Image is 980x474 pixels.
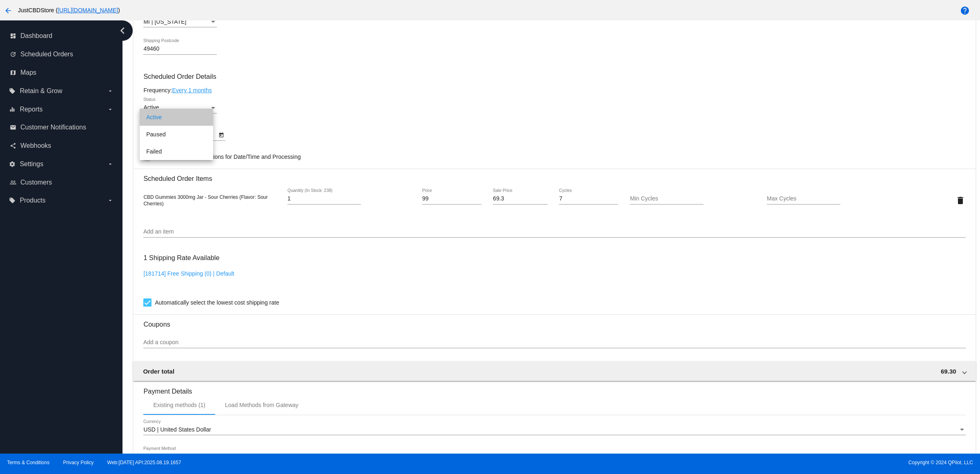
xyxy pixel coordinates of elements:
[10,29,114,42] a: dashboard Dashboard
[20,32,52,40] span: Dashboard
[7,460,49,465] a: Terms & Conditions
[143,314,965,328] h3: Coupons
[143,105,217,111] mat-select: Status
[143,381,965,395] h3: Payment Details
[107,106,114,113] i: arrow_drop_down
[10,66,114,79] a: map Maps
[143,87,965,93] div: Frequency:
[10,48,114,61] a: update Scheduled Orders
[20,106,42,113] span: Reports
[172,87,212,93] a: Every 1 months
[18,7,120,13] span: JustCBDStore ( )
[20,87,62,95] span: Retain & Grow
[153,402,205,408] div: Existing methods (1)
[3,6,13,16] mat-icon: arrow_back
[225,402,298,408] div: Load Methods from Gateway
[143,229,965,235] input: Add an item
[143,132,217,138] input: Next Occurrence Date
[20,69,36,76] span: Maps
[107,197,114,204] i: arrow_drop_down
[143,426,211,433] span: USD | United States Dollar
[143,249,219,267] h3: 1 Shipping Rate Available
[133,361,976,381] mat-expansion-panel-header: Order total 69.30
[143,194,267,207] span: CBD Gummies 3000mg Jar - Sour Cherries (Flavor: Sour Cherries)
[10,176,114,189] a: people_outline Customers
[20,142,51,149] span: Webhooks
[143,73,965,80] h3: Scheduled Order Details
[20,179,52,186] span: Customers
[9,161,16,167] i: settings
[10,142,16,149] i: share
[10,121,114,134] a: email Customer Notifications
[10,139,114,152] a: share Webhooks
[143,368,174,375] span: Order total
[10,69,16,76] i: map
[143,46,217,52] input: Shipping Postcode
[9,88,16,94] i: local_offer
[116,24,129,37] i: chevron_left
[960,6,970,16] mat-icon: help
[143,18,186,25] span: MI | [US_STATE]
[20,51,73,58] span: Scheduled Orders
[143,270,234,277] a: [181714] Free Shipping (0) | Default
[20,124,86,131] span: Customer Notifications
[143,427,965,433] mat-select: Currency
[559,196,618,202] input: Cycles
[941,368,956,375] span: 69.30
[10,33,16,39] i: dashboard
[497,460,973,465] span: Copyright © 2024 QPilot, LLC
[20,160,43,168] span: Settings
[9,197,16,204] i: local_offer
[493,196,547,202] input: Sale Price
[143,19,217,25] mat-select: Shipping State
[143,169,965,182] h3: Scheduled Order Items
[630,196,704,202] input: Min Cycles
[107,161,114,167] i: arrow_drop_down
[155,298,279,307] span: Automatically select the lowest cost shipping rate
[20,197,45,204] span: Products
[955,196,965,205] mat-icon: delete
[107,88,114,94] i: arrow_drop_down
[63,460,94,465] a: Privacy Policy
[107,460,181,465] a: Web:[DATE] API:2025.08.19.1657
[422,196,481,202] input: Price
[767,196,840,202] input: Max Cycles
[217,130,225,139] button: Open calendar
[143,339,965,346] input: Add a coupon
[10,51,16,58] i: update
[161,153,301,161] span: Show Advanced Options for Date/Time and Processing
[143,104,159,111] span: Active
[287,196,361,202] input: Quantity (In Stock: 238)
[9,106,16,113] i: equalizer
[58,7,118,13] a: [URL][DOMAIN_NAME]
[10,179,16,186] i: people_outline
[10,124,16,131] i: email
